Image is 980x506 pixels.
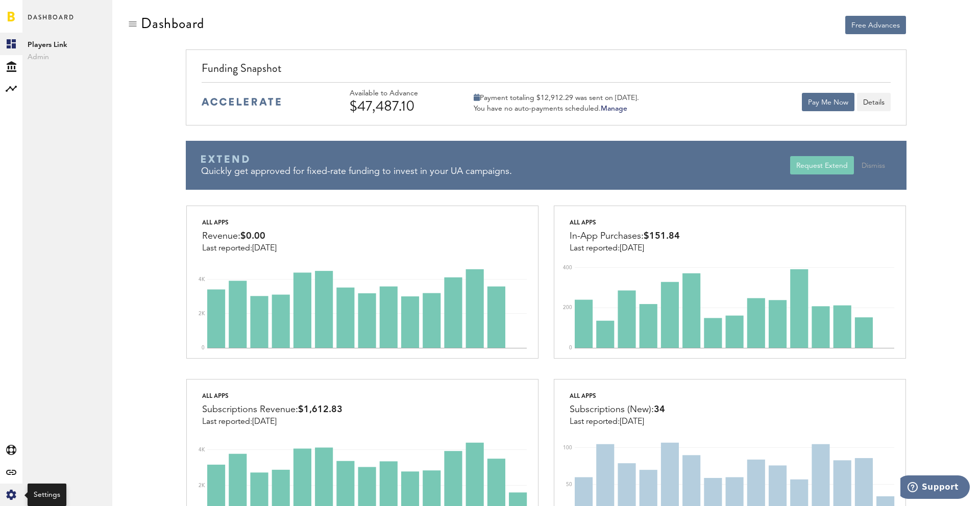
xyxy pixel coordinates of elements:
img: accelerate-medium-blue-logo.svg [202,98,281,106]
div: Revenue: [202,229,277,244]
div: All apps [202,390,342,402]
div: In-App Purchases: [570,229,680,244]
div: All apps [570,216,680,229]
div: Subscriptions Revenue: [202,402,342,417]
span: Dashboard [28,11,75,33]
iframe: Opens a widget where you can find more information [900,475,970,501]
span: [DATE] [620,418,644,426]
text: 4K [199,277,205,282]
button: Pay Me Now [802,93,854,111]
div: Subscriptions (New): [570,402,665,417]
img: Braavo Extend [201,155,249,163]
span: [DATE] [620,244,644,252]
button: Request Extend [790,156,854,174]
text: 0 [569,345,572,350]
div: Quickly get approved for fixed-rate funding to invest in your UA campaigns. [201,165,790,178]
span: [DATE] [252,244,277,252]
text: 200 [563,305,572,310]
div: Funding Snapshot [202,60,890,82]
a: Manage [601,105,627,112]
text: 50 [566,483,572,488]
div: Settings [34,490,60,500]
button: Free Advances [845,16,906,34]
div: Available to Advance [350,89,447,98]
div: You have no auto-payments scheduled. [474,104,639,113]
button: Dismiss [855,156,891,174]
div: $47,487.10 [350,98,447,114]
span: [DATE] [252,418,277,426]
div: All apps [202,216,277,229]
text: 4K [199,447,205,452]
text: 400 [563,265,572,270]
button: Details [857,93,891,111]
div: All apps [570,390,665,402]
div: Last reported: [202,244,277,253]
span: $151.84 [644,232,680,241]
div: Payment totaling $12,912.29 was sent on [DATE]. [474,93,639,103]
span: Admin [28,51,107,63]
div: Last reported: [570,244,680,253]
div: Last reported: [570,417,665,426]
span: $0.00 [240,232,265,241]
span: 34 [654,405,665,414]
text: 2K [199,311,205,316]
div: Dashboard [141,15,204,32]
text: 0 [202,345,205,350]
text: 2K [199,483,205,488]
span: $1,612.83 [298,405,342,414]
text: 100 [563,445,572,450]
div: Last reported: [202,417,342,426]
span: Players Link [28,39,107,51]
